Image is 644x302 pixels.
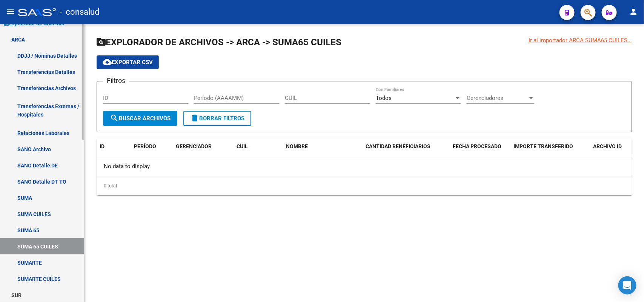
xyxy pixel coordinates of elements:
span: Buscar Archivos [110,115,171,122]
span: IMPORTE TRANSFERIDO [513,143,573,149]
span: - consalud [60,4,99,20]
h3: Filtros [103,75,129,86]
button: Buscar Archivos [103,111,177,126]
datatable-header-cell: CUIL [234,138,283,155]
span: FECHA PROCESADO [453,143,501,149]
div: No data to display [97,157,632,176]
mat-icon: cloud_download [103,57,112,66]
mat-icon: delete [190,113,199,123]
span: ARCHIVO ID [593,143,622,149]
datatable-header-cell: GERENCIADOR [173,138,234,155]
datatable-header-cell: ARCHIVO ID [590,138,632,155]
span: Borrar Filtros [190,115,244,122]
button: Borrar Filtros [183,111,251,126]
div: 0 total [97,176,632,195]
datatable-header-cell: FECHA PROCESADO [450,138,510,155]
span: GERENCIADOR [176,143,212,149]
div: Open Intercom Messenger [618,276,636,294]
button: Exportar CSV [97,55,159,69]
span: Gerenciadores [467,95,528,101]
span: CUIL [237,143,248,149]
span: Exportar CSV [103,59,153,66]
datatable-header-cell: PERÍODO [131,138,173,155]
datatable-header-cell: CANTIDAD BENEFICIARIOS [363,138,450,155]
div: Ir al importador ARCA SUMA65 CUILES... [529,36,632,44]
span: EXPLORADOR DE ARCHIVOS -> ARCA -> SUMA65 CUILES [97,37,341,48]
span: NOMBRE [286,143,308,149]
datatable-header-cell: ID [97,138,131,155]
span: PERÍODO [134,143,156,149]
datatable-header-cell: IMPORTE TRANSFERIDO [510,138,590,155]
mat-icon: person [629,7,638,16]
span: Todos [376,95,392,101]
span: CANTIDAD BENEFICIARIOS [366,143,430,149]
mat-icon: search [110,113,119,123]
datatable-header-cell: NOMBRE [283,138,363,155]
span: ID [100,143,105,149]
mat-icon: menu [6,7,15,16]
